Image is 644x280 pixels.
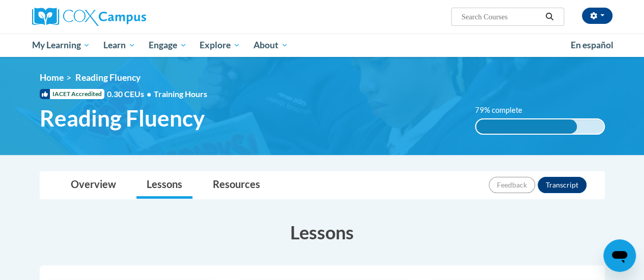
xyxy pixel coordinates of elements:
a: My Learning [25,34,97,57]
span: Engage [149,39,187,51]
a: About [247,34,295,57]
img: Cox Campus [32,8,146,26]
span: Reading Fluency [40,105,205,132]
span: Reading Fluency [75,72,141,83]
button: Account Settings [582,8,612,24]
span: About [254,39,288,51]
a: Cox Campus [32,8,215,26]
a: Learn [97,34,142,57]
div: 79% complete [476,119,577,134]
a: Home [40,72,64,83]
a: Overview [61,172,126,199]
a: Engage [142,34,193,57]
span: • [147,89,151,99]
a: Resources [203,172,270,199]
span: 0.30 CEUs [107,88,154,100]
a: En español [564,35,620,56]
h3: Lessons [40,220,605,245]
span: My Learning [32,39,90,51]
a: Explore [193,34,247,57]
button: Feedback [489,177,535,193]
span: Explore [200,39,240,51]
span: Learn [103,39,135,51]
a: Lessons [136,172,192,199]
button: Search [542,11,557,23]
div: Main menu [24,34,620,57]
span: En español [571,40,613,50]
label: 79% complete [475,105,534,116]
input: Search Courses [460,11,542,23]
span: IACET Accredited [40,89,104,99]
span: Training Hours [154,89,207,99]
button: Transcript [538,177,586,193]
iframe: Button to launch messaging window [603,239,636,272]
